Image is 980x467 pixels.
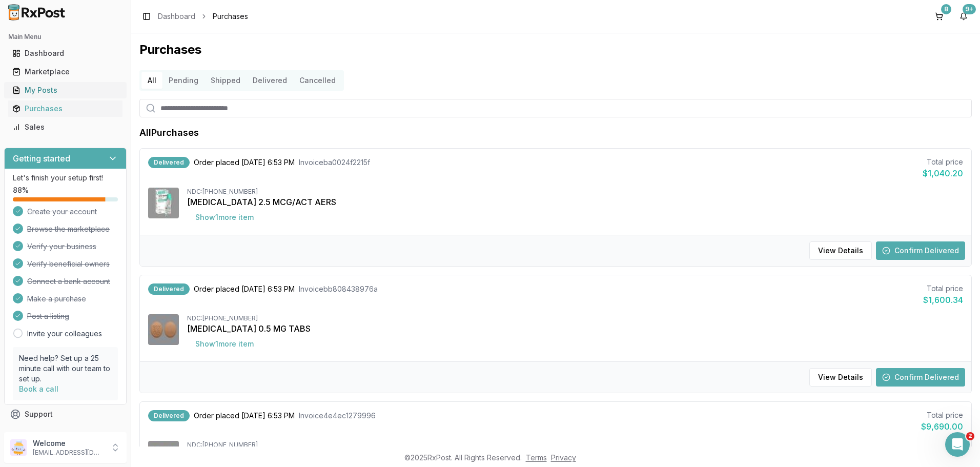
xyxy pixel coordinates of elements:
[12,48,118,58] div: Dashboard
[148,188,179,218] img: Spiriva Respimat 2.5 MCG/ACT AERS
[923,167,963,179] div: $1,040.20
[8,63,122,81] a: Marketplace
[12,122,118,132] div: Sales
[551,453,576,462] a: Privacy
[8,44,122,63] a: Dashboard
[8,99,122,118] a: Purchases
[10,439,27,456] img: User avatar
[931,8,947,25] button: 8
[4,45,127,62] button: Dashboard
[187,208,262,227] button: Show1more item
[12,104,118,114] div: Purchases
[809,368,872,387] button: View Details
[33,438,104,449] p: Welcome
[941,4,951,14] div: 8
[158,11,195,22] a: Dashboard
[187,335,262,353] button: Show1more item
[27,311,69,321] span: Post a listing
[27,224,110,234] span: Browse the marketplace
[955,8,972,25] button: 9+
[299,411,376,421] span: Invoice 4e4ec1279996
[8,33,122,41] h2: Main Menu
[526,453,547,462] a: Terms
[205,72,247,89] button: Shipped
[27,259,110,269] span: Verify beneficial owners
[19,384,58,393] a: Book a call
[148,157,190,168] div: Delivered
[139,126,199,140] h1: All Purchases
[921,410,963,420] div: Total price
[19,353,112,384] p: Need help? Set up a 25 minute call with our team to set up.
[27,207,97,217] span: Create your account
[4,405,127,423] button: Support
[148,410,190,421] div: Delivered
[13,185,29,195] span: 88 %
[4,64,127,80] button: Marketplace
[4,100,127,117] button: Purchases
[141,72,162,89] button: All
[809,241,872,260] button: View Details
[148,314,179,345] img: Rexulti 0.5 MG TABS
[12,85,118,95] div: My Posts
[13,173,118,183] p: Let's finish your setup first!
[963,4,976,14] div: 9+
[12,67,118,77] div: Marketplace
[247,72,293,89] button: Delivered
[158,11,248,22] nav: breadcrumb
[27,276,110,287] span: Connect a bank account
[13,152,70,165] h3: Getting started
[4,423,127,442] button: Feedback
[187,441,963,449] div: NDC: [PHONE_NUMBER]
[187,314,963,322] div: NDC: [PHONE_NUMBER]
[194,284,295,294] span: Order placed [DATE] 6:53 PM
[27,294,86,304] span: Make a purchase
[187,188,963,196] div: NDC: [PHONE_NUMBER]
[33,449,104,457] p: [EMAIL_ADDRESS][DOMAIN_NAME]
[4,82,127,98] button: My Posts
[213,11,248,22] span: Purchases
[4,119,127,135] button: Sales
[27,329,102,339] a: Invite your colleagues
[194,157,295,168] span: Order placed [DATE] 6:53 PM
[923,283,963,294] div: Total price
[945,432,970,457] iframe: Intercom live chat
[923,157,963,167] div: Total price
[299,157,370,168] span: Invoice ba0024f2215f
[148,283,190,295] div: Delivered
[25,428,59,438] span: Feedback
[187,196,963,208] div: [MEDICAL_DATA] 2.5 MCG/ACT AERS
[4,4,70,21] img: RxPost Logo
[162,72,205,89] button: Pending
[299,284,378,294] span: Invoice bb808438976a
[966,432,974,440] span: 2
[27,241,96,252] span: Verify your business
[293,72,342,89] button: Cancelled
[921,420,963,433] div: $9,690.00
[923,294,963,306] div: $1,600.34
[8,81,122,99] a: My Posts
[187,322,963,335] div: [MEDICAL_DATA] 0.5 MG TABS
[876,241,965,260] button: Confirm Delivered
[194,411,295,421] span: Order placed [DATE] 6:53 PM
[8,118,122,136] a: Sales
[876,368,965,387] button: Confirm Delivered
[139,42,972,58] h1: Purchases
